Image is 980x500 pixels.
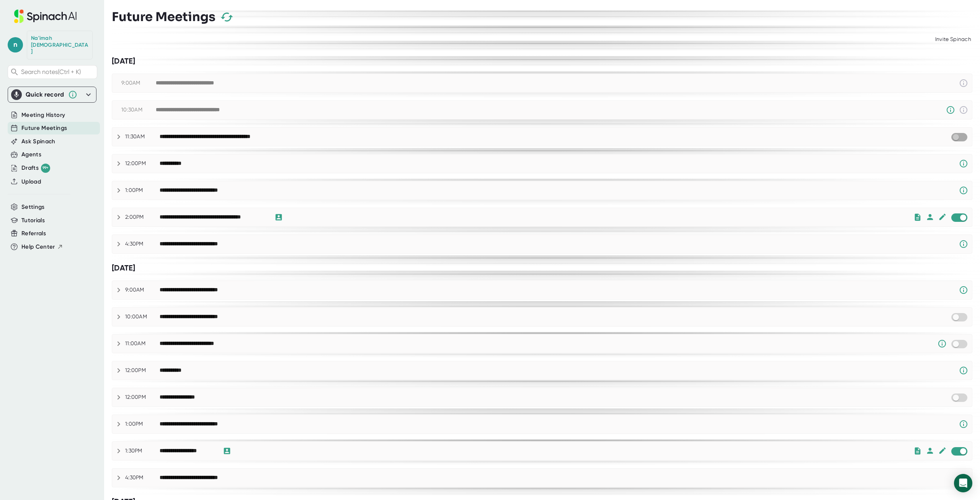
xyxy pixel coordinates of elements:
span: Search notes (Ctrl + K) [21,68,81,75]
svg: This event has already passed [959,105,968,115]
div: 9:00AM [125,287,160,293]
div: 9:00AM [121,80,156,87]
div: Invite Spinach [934,32,972,47]
button: Future Meetings [21,124,67,133]
div: 12:00PM [125,367,160,374]
div: 1:00PM [125,421,160,428]
div: 12:00PM [125,160,160,167]
button: Drafts 99+ [21,164,50,173]
div: 12:00PM [125,394,160,401]
div: Drafts [21,164,50,173]
div: 1:00PM [125,187,160,194]
div: 2:00PM [125,214,160,221]
svg: Someone has manually disabled Spinach from this meeting. [938,339,947,348]
div: 10:30AM [121,107,156,113]
svg: Spinach requires a video conference link. [959,473,968,482]
div: Quick record [26,91,64,98]
div: 11:00AM [125,340,160,347]
button: Ask Spinach [21,137,56,146]
button: Tutorials [21,216,45,225]
div: 99+ [41,164,50,173]
button: Help Center [21,243,63,251]
div: 4:30PM [125,474,160,481]
button: Referrals [21,229,46,238]
button: Settings [21,203,45,211]
svg: Spinach requires a video conference link. [959,239,968,249]
svg: Someone has manually disabled Spinach from this meeting. [946,105,955,115]
button: Upload [21,177,41,186]
div: Na'imah Muhammad [31,35,88,55]
svg: Spinach requires a video conference link. [959,366,968,375]
div: 4:30PM [125,241,160,248]
div: Quick record [11,87,93,102]
h3: Future Meetings [112,10,216,24]
div: 10:00AM [125,313,160,320]
svg: Spinach requires a video conference link. [959,186,968,195]
svg: Spinach requires a video conference link. [959,285,968,295]
div: 1:30PM [125,448,160,454]
button: Agents [21,150,41,159]
span: n [8,37,23,52]
svg: Spinach requires a video conference link. [959,420,968,429]
div: 11:30AM [125,133,160,140]
svg: This event has already passed [959,79,968,88]
span: Help Center [21,243,55,251]
div: [DATE] [112,56,972,66]
div: Open Intercom Messenger [954,474,972,492]
button: Meeting History [21,111,65,120]
div: [DATE] [112,263,972,273]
